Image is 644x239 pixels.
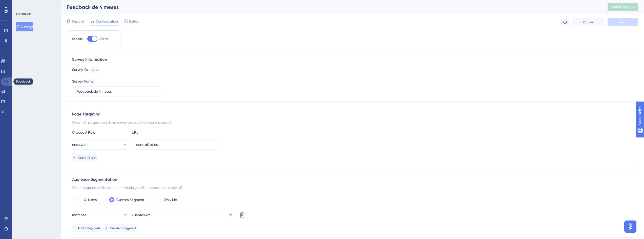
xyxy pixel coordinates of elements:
span: Cancel [583,20,594,24]
input: yourwebsite.com/path [136,142,218,147]
button: Save [608,18,638,26]
div: Feedback de 4 meses [67,4,595,11]
div: Audience Segmentation [72,176,633,183]
span: Save [619,20,626,24]
button: Add a Target [72,154,97,162]
span: matches [72,212,86,218]
span: Clientes 4M [132,212,150,218]
span: Editor [129,18,138,24]
div: 6124 [92,68,98,72]
span: Reports [72,18,85,24]
button: matches [72,210,128,220]
button: Clientes 4M [132,210,233,220]
button: Cancel [573,18,604,26]
label: Only Me [164,197,177,203]
div: Survey Information [72,56,633,63]
div: Survey Name [72,78,93,84]
button: Surveys [16,22,33,31]
label: Custom Segment [116,197,144,203]
button: Create a Segment [104,224,136,232]
span: Add a Target [78,156,97,160]
div: Which segment of the audience would you like to show this survey to? [72,185,633,191]
span: Publish Changes [611,5,635,9]
span: Add a Segment [78,226,100,230]
button: Add a Segment [72,224,100,232]
div: Status: [72,36,83,42]
span: Need Help? [12,1,32,7]
label: All Users [84,197,97,203]
div: FEEDBACK [16,12,31,16]
span: Create a Segment [110,226,136,230]
span: Active [99,37,109,41]
div: Choose A Rule [72,129,128,135]
button: Publish Changes [608,3,638,11]
input: Type your Survey name [76,89,158,94]
button: ends with [72,140,128,150]
div: Survey ID: [72,67,88,73]
span: Configuration [96,18,118,24]
div: Page Targeting [72,111,633,117]
span: ends with [72,142,88,148]
div: On which pages should the survey be visible to your end users? [72,119,633,125]
iframe: UserGuiding AI Assistant Launcher [623,219,638,234]
div: URL [132,129,188,135]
